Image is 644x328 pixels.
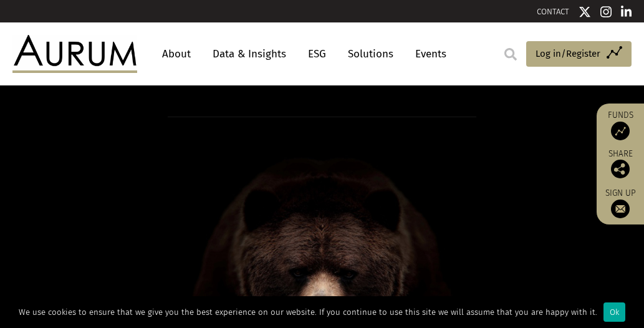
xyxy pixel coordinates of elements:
[611,200,630,218] img: Sign up to our newsletter
[206,42,292,65] a: Data & Insights
[603,110,638,140] a: Funds
[611,160,630,178] img: Share this post
[536,46,600,61] span: Log in/Register
[537,7,569,16] a: CONTACT
[504,48,517,60] img: search.svg
[603,150,638,178] div: Share
[12,35,137,72] img: Aurum
[342,42,400,65] a: Solutions
[156,42,197,65] a: About
[603,302,625,322] div: Ok
[621,6,632,18] img: Linkedin icon
[603,188,638,218] a: Sign up
[600,6,612,18] img: Instagram icon
[302,42,332,65] a: ESG
[579,6,591,18] img: Twitter icon
[611,122,630,140] img: Access Funds
[409,42,446,65] a: Events
[526,41,632,67] a: Log in/Register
